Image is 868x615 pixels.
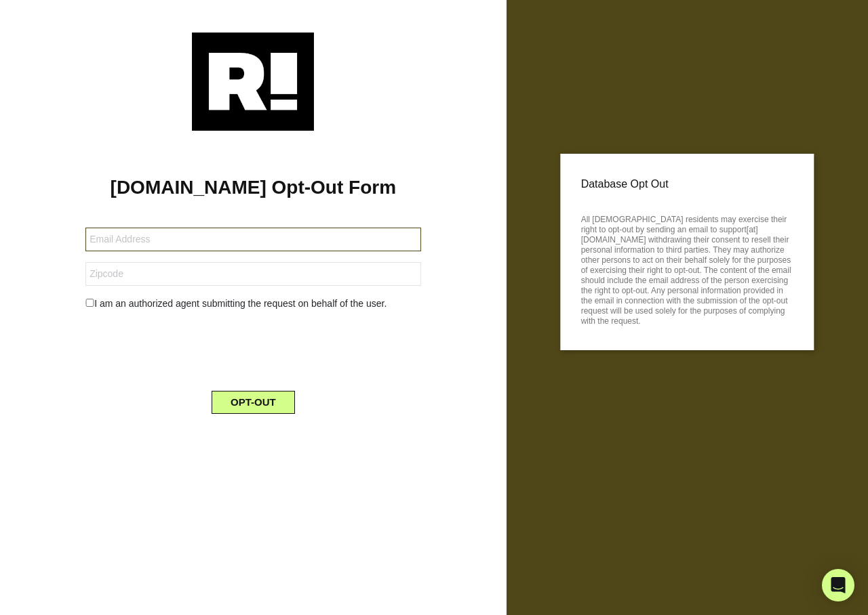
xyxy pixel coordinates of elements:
img: Retention.com [192,33,314,131]
p: Database Opt Out [581,174,793,194]
h1: [DOMAIN_NAME] Opt-Out Form [20,176,486,199]
div: I am an authorized agent submitting the request on behalf of the user. [75,297,431,311]
input: Zipcode [85,262,420,286]
iframe: reCAPTCHA [150,322,356,375]
input: Email Address [85,228,420,251]
button: OPT-OUT [212,391,295,414]
div: Open Intercom Messenger [822,569,854,601]
p: All [DEMOGRAPHIC_DATA] residents may exercise their right to opt-out by sending an email to suppo... [581,211,793,326]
